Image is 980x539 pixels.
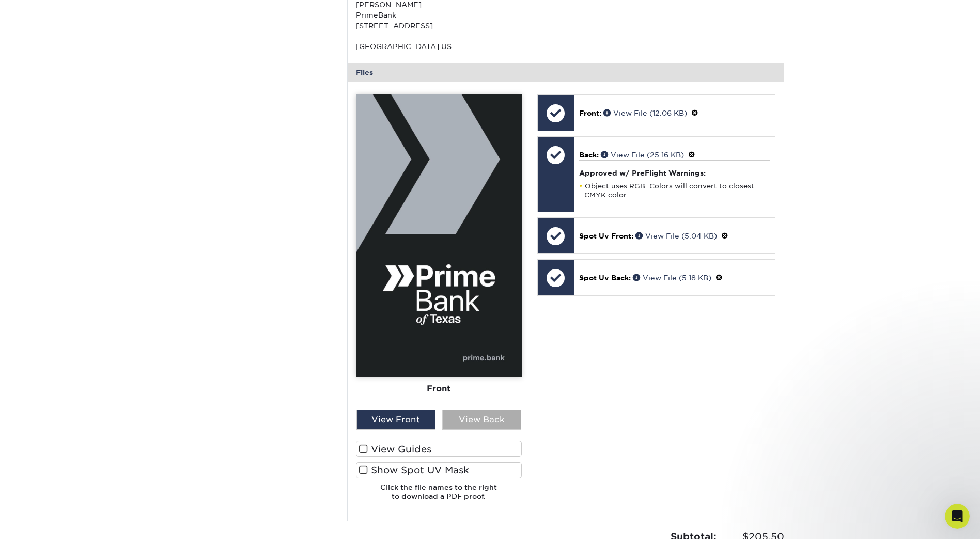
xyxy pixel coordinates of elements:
span: Spot Uv Back: [579,274,631,282]
label: View Guides [356,441,522,457]
span: Spot Uv Front: [579,232,633,240]
label: Show Spot UV Mask [356,462,522,478]
div: Front [356,377,522,400]
h4: Approved w/ PreFlight Warnings: [579,169,770,177]
span: Back: [579,151,599,159]
a: View File (5.18 KB) [633,274,711,282]
a: View File (12.06 KB) [603,109,687,117]
span: Front: [579,109,601,117]
div: View Back [442,410,521,430]
h6: Click the file names to the right to download a PDF proof. [356,483,522,509]
div: Files [348,63,784,82]
iframe: Intercom live chat [945,504,970,529]
iframe: Google Customer Reviews [3,508,88,535]
a: View File (5.04 KB) [635,232,717,240]
li: Object uses RGB. Colors will convert to closest CMYK color. [579,182,770,199]
a: View File (25.16 KB) [601,151,684,159]
div: View Front [356,410,435,430]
